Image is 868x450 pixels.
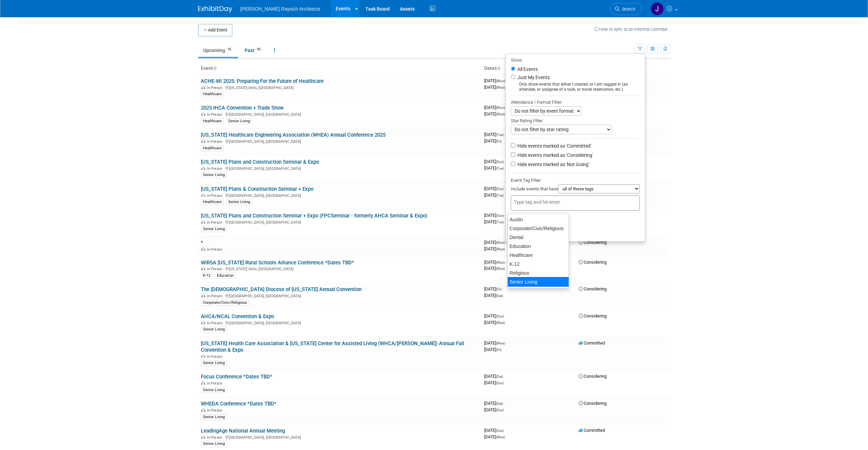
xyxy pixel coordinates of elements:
[497,65,500,71] a: Sort by Start Date
[505,213,506,218] span: -
[484,159,506,164] span: [DATE]
[484,111,505,116] span: [DATE]
[579,286,607,291] span: Considering
[207,247,224,252] span: In-Person
[496,112,505,116] span: (Wed)
[201,145,224,151] div: Healthcare
[484,266,505,271] span: [DATE]
[579,313,607,318] span: Considering
[226,199,252,205] div: Senior Living
[496,79,505,83] span: (Mon)
[496,287,502,291] span: (Fri)
[484,428,506,433] span: [DATE]
[484,219,504,224] span: [DATE]
[484,340,507,346] span: [DATE]
[484,286,504,291] span: [DATE]
[201,112,205,116] img: In-Person Event
[207,294,224,298] span: In-Person
[505,159,506,164] span: -
[579,374,607,379] span: Considering
[496,381,504,385] span: (Sun)
[484,313,506,318] span: [DATE]
[484,374,505,379] span: [DATE]
[484,260,507,265] span: [DATE]
[508,268,569,277] div: Religious
[496,408,504,412] span: (Sun)
[496,187,504,191] span: (Sun)
[201,300,249,306] div: Corporate/Civic/Religious
[201,78,324,84] a: ACHE-WI 2025: Preparing For the Future of Healthcare
[511,116,640,125] div: Star Rating Filter:
[201,199,224,205] div: Healthcare
[201,220,205,224] img: In-Person Event
[201,111,479,117] div: [GEOGRAPHIC_DATA], [GEOGRAPHIC_DATA]
[594,27,670,32] a: How to sync to an external calendar...
[610,3,642,15] a: Search
[484,85,505,90] span: [DATE]
[511,55,640,64] div: Show:
[496,294,503,298] span: (Sat)
[201,434,479,440] div: [GEOGRAPHIC_DATA], [GEOGRAPHIC_DATA]
[484,192,504,198] span: [DATE]
[516,161,589,168] label: Hide events marked as 'Not Going'
[484,380,504,385] span: [DATE]
[503,286,504,291] span: -
[496,321,505,325] span: (Wed)
[207,267,224,271] span: In-Person
[201,159,319,165] a: [US_STATE] Plans and Construction Seminar & Expo
[496,133,504,137] span: (Tue)
[496,166,504,170] span: (Tue)
[508,215,569,224] div: Austin
[201,165,479,171] div: [GEOGRAPHIC_DATA], [GEOGRAPHIC_DATA]
[207,321,224,325] span: In-Person
[207,166,224,171] span: In-Person
[579,340,605,346] span: Committed
[201,286,362,292] a: The [DEMOGRAPHIC_DATA] Diocese of [US_STATE] Annual Convention
[496,86,505,89] span: (Wed)
[516,142,591,149] label: Hide events marked as 'Committed'
[201,266,479,271] div: [US_STATE] Dells, [GEOGRAPHIC_DATA]
[484,407,504,412] span: [DATE]
[496,160,504,164] span: (Sun)
[514,199,569,205] input: Type tag and hit enter
[198,63,481,74] th: Event
[496,220,504,224] span: (Tue)
[207,408,224,413] span: In-Person
[579,240,607,245] span: Considering
[201,193,205,197] img: In-Person Event
[481,63,576,74] th: Dates
[239,44,268,57] a: Past45
[516,67,538,72] label: All Events
[207,381,224,386] span: In-Person
[207,435,224,440] span: In-Person
[651,2,664,15] img: Jenna Hammer
[484,320,505,325] span: [DATE]
[511,98,640,106] div: Attendance / Format Filter:
[207,220,224,225] span: In-Person
[505,132,506,137] span: -
[201,313,274,320] a: AHCA/NCAL Convention & Expo
[207,86,224,90] span: In-Person
[201,401,276,407] a: WHEDA Conference *Dates TBD*
[201,320,479,325] div: [GEOGRAPHIC_DATA], [GEOGRAPHIC_DATA]
[201,118,224,124] div: Healthcare
[506,260,507,265] span: -
[484,293,503,298] span: [DATE]
[207,139,224,144] span: In-Person
[201,186,313,192] a: [US_STATE] Plans & Construction Seminar + Expo
[201,387,227,393] div: Senior Living
[496,341,505,345] span: (Wed)
[496,314,504,318] span: (Sun)
[484,434,505,439] span: [DATE]
[201,86,205,89] img: In-Person Event
[198,6,232,13] img: ExhibitDay
[198,24,232,36] button: Add Event
[496,214,504,217] span: (Sun)
[496,267,505,271] span: (Wed)
[504,401,505,406] span: -
[201,428,285,434] a: LeadingAge National Annual Meeting
[505,313,506,318] span: -
[620,7,635,12] span: Search
[511,82,640,92] div: Only show events that either I created, or I am tagged in (as attendee, or assignee of a task, or...
[201,414,227,420] div: Senior Living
